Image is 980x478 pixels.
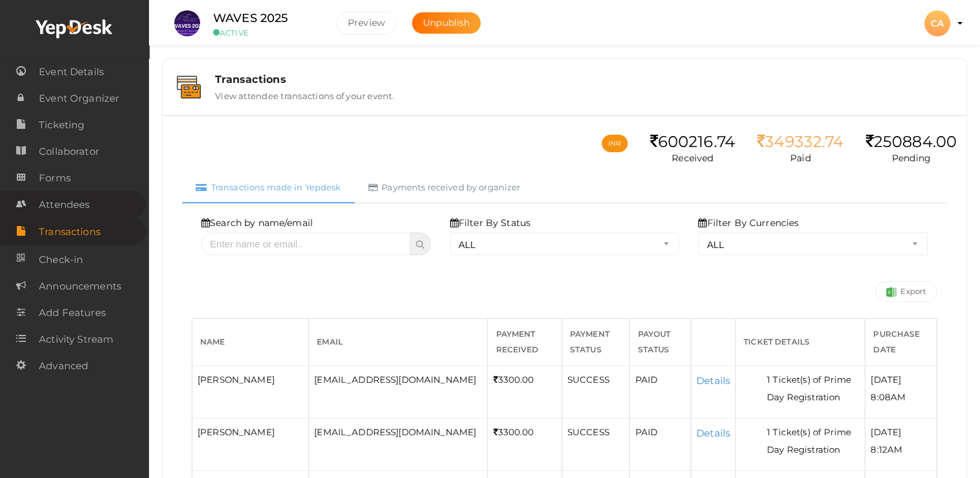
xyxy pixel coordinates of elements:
[39,85,119,111] span: Event Organizer
[920,10,954,37] button: CA
[39,139,99,165] span: Collaborator
[567,427,610,437] span: SUCCESS
[174,10,200,36] img: S4WQAGVX_small.jpeg
[215,73,952,85] div: Transactions
[169,91,960,104] a: Transactions View attendee transactions of your event.
[412,12,481,34] button: Unpublish
[924,17,950,29] profile-pic: CA
[39,273,121,299] span: Announcements
[871,374,906,402] span: [DATE] 8:08AM
[567,374,610,385] span: SUCCESS
[39,247,83,273] span: Check-in
[875,281,937,302] a: Export
[198,427,275,437] span: [PERSON_NAME]
[488,318,562,365] th: Payment Received
[698,216,799,229] label: Filter By Currencies
[39,219,100,245] span: Transactions
[866,152,957,165] p: Pending
[630,318,691,365] th: Payout Status
[355,172,534,203] a: Payments received by organizer
[213,28,317,38] small: ACTIVE
[39,300,106,326] span: Add Features
[757,152,843,165] p: Paid
[39,165,71,191] span: Forms
[924,10,950,36] div: CA
[314,374,476,385] span: [EMAIL_ADDRESS][DOMAIN_NAME]
[39,192,89,218] span: Attendees
[650,152,735,165] p: Received
[865,318,937,365] th: Purchase Date
[314,427,476,437] span: [EMAIL_ADDRESS][DOMAIN_NAME]
[39,326,113,352] span: Activity Stream
[450,216,530,229] label: Filter By Status
[309,318,488,365] th: Email
[39,353,88,379] span: Advanced
[736,318,865,365] th: Ticket Details
[39,59,104,85] span: Event Details
[562,318,630,365] th: Payment Status
[192,318,309,365] th: Name
[696,427,730,439] a: Details
[336,12,396,34] button: Preview
[493,374,534,385] span: 3300.00
[602,135,628,152] button: INR
[493,427,534,437] span: 3300.00
[871,427,902,455] span: [DATE] 8:12AM
[630,365,691,418] td: PAID
[757,133,843,152] div: 349332.74
[650,133,735,152] div: 600216.74
[201,216,313,229] label: Search by name/email
[767,371,860,406] li: 1 Ticket(s) of Prime Day Registration
[215,85,394,101] label: View attendee transactions of your event.
[39,112,84,138] span: Ticketing
[423,17,470,28] span: Unpublish
[213,9,288,28] label: WAVES 2025
[767,424,860,459] li: 1 Ticket(s) of Prime Day Registration
[177,76,201,98] img: bank-details.svg
[696,374,730,387] a: Details
[866,133,957,152] div: 250884.00
[182,172,355,203] a: Transactions made in Yepdesk
[201,233,410,255] input: Enter name or email..
[630,418,691,470] td: PAID
[886,287,896,297] img: Success
[198,374,275,385] span: [PERSON_NAME]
